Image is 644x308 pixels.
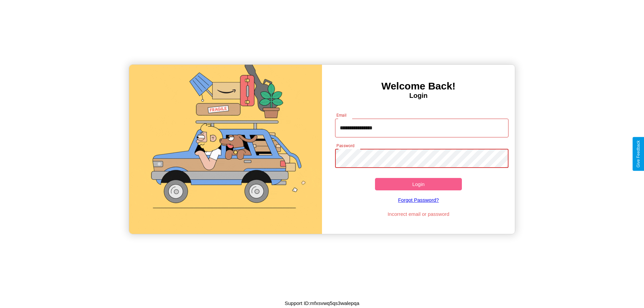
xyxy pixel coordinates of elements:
p: Support ID: mfxsvwq5qs3walepqa [285,299,360,308]
p: Incorrect email or password [332,209,505,219]
button: Login [375,178,462,190]
div: Give Feedback [636,140,641,168]
h4: Login [322,92,515,100]
a: Forgot Password? [332,190,505,209]
h3: Welcome Back! [322,80,515,92]
label: Email [336,112,347,118]
img: gif [129,65,322,234]
label: Password [336,143,354,148]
